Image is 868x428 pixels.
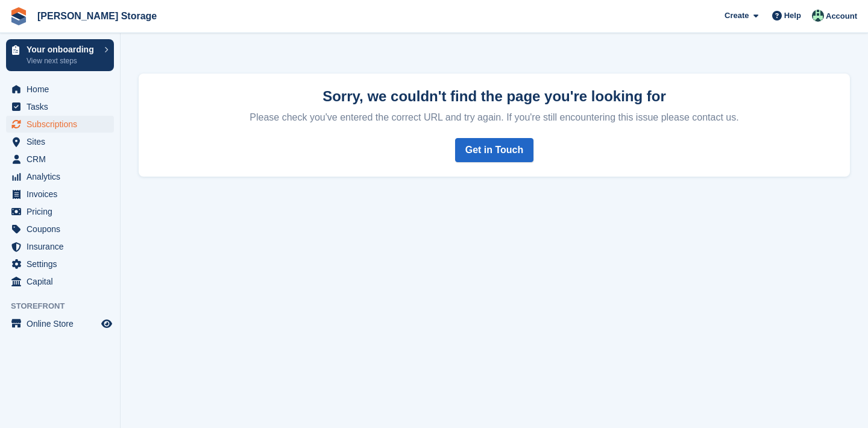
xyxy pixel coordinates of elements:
span: Analytics [27,168,99,185]
a: menu [6,221,114,238]
a: menu [6,256,114,272]
span: Settings [27,256,99,272]
a: menu [6,186,114,203]
span: Help [784,10,801,22]
span: Tasks [27,98,99,115]
a: menu [6,151,114,168]
span: Capital [27,273,99,290]
span: Subscriptions [27,116,99,133]
span: Storefront [11,300,120,312]
h2: Sorry, we couldn't find the page you're looking for [153,88,835,104]
span: Insurance [27,238,99,255]
a: [PERSON_NAME] Storage [33,6,162,26]
a: Your onboarding View next steps [6,39,114,71]
span: Online Store [27,315,99,332]
span: Pricing [27,203,99,220]
span: Invoices [27,186,99,203]
p: Your onboarding [27,45,98,54]
span: Home [27,81,99,98]
a: menu [6,81,114,98]
a: Get in Touch [455,138,534,162]
img: Nicholas Pain [812,10,824,22]
span: CRM [27,151,99,168]
a: menu [6,203,114,220]
img: stora-icon-8386f47178a22dfd0bd8f6a31ec36ba5ce8667c1dd55bd0f319d3a0aa187defe.svg [10,7,28,25]
p: Please check you've entered the correct URL and try again. If you're still encountering this issu... [153,107,835,124]
a: menu [6,133,114,150]
p: View next steps [27,55,98,66]
span: Coupons [27,221,99,238]
a: menu [6,98,114,115]
span: Sites [27,133,99,150]
a: menu [6,116,114,133]
span: Create [725,10,749,22]
a: Preview store [99,316,114,331]
a: menu [6,168,114,185]
a: menu [6,238,114,255]
span: Account [826,10,857,22]
a: menu [6,315,114,332]
a: menu [6,273,114,290]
